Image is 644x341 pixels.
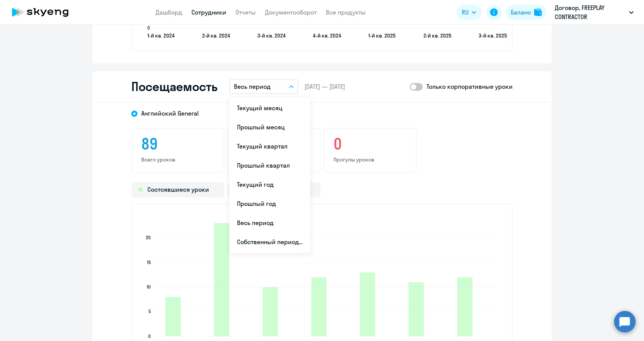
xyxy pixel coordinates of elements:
[555,3,626,21] p: Договор, FREEPLAY CONTRACTOR
[141,109,199,117] span: Английский General
[311,277,327,336] path: 2024-12-22T21:00:00.000Z Состоявшиеся уроки 12
[191,8,226,16] a: Сотрудники
[534,8,542,16] img: balance
[511,8,531,17] div: Баланс
[234,82,271,91] p: Весь период
[131,79,217,94] h2: Посещаемость
[229,97,310,253] ul: RU
[265,8,317,16] a: Документооборот
[368,32,396,39] text: 1-й кв. 2025
[147,284,151,290] text: 10
[479,32,507,39] text: 3-й кв. 2025
[304,82,345,91] span: [DATE] — [DATE]
[131,182,224,197] div: Состоявшиеся уроки
[333,156,407,163] p: Прогулы уроков
[551,3,637,21] button: Договор, FREEPLAY CONTRACTOR
[146,235,151,240] text: 20
[149,308,151,314] text: 5
[409,282,424,336] path: 2025-06-29T21:00:00.000Z Состоявшиеся уроки 11
[147,32,175,39] text: 1-й кв. 2024
[326,8,366,16] a: Все продукты
[313,32,341,39] text: 4-й кв. 2024
[155,8,182,16] a: Дашборд
[360,272,375,336] path: 2025-03-30T21:00:00.000Z Состоявшиеся уроки 13
[165,297,181,336] path: 2024-03-27T21:00:00.000Z Состоявшиеся уроки 8
[257,32,286,39] text: 3-й кв. 2024
[147,259,151,265] text: 15
[263,287,278,336] path: 2024-09-29T21:00:00.000Z Состоявшиеся уроки 10
[147,25,150,31] text: 0
[141,156,214,163] p: Всего уроков
[456,5,482,20] button: RU
[148,333,151,339] text: 0
[457,277,472,336] path: 2025-09-21T21:00:00.000Z Состоявшиеся уроки 12
[333,135,407,153] h3: 0
[141,135,214,153] h3: 89
[427,82,513,91] p: Только корпоративные уроки
[227,182,320,197] div: Прогулы
[423,32,451,39] text: 2-й кв. 2025
[202,32,230,39] text: 2-й кв. 2024
[229,79,298,94] button: Весь период
[214,223,229,336] path: 2024-06-26T21:00:00.000Z Состоявшиеся уроки 23
[462,8,469,17] span: RU
[235,8,256,16] a: Отчеты
[506,5,546,20] button: Балансbalance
